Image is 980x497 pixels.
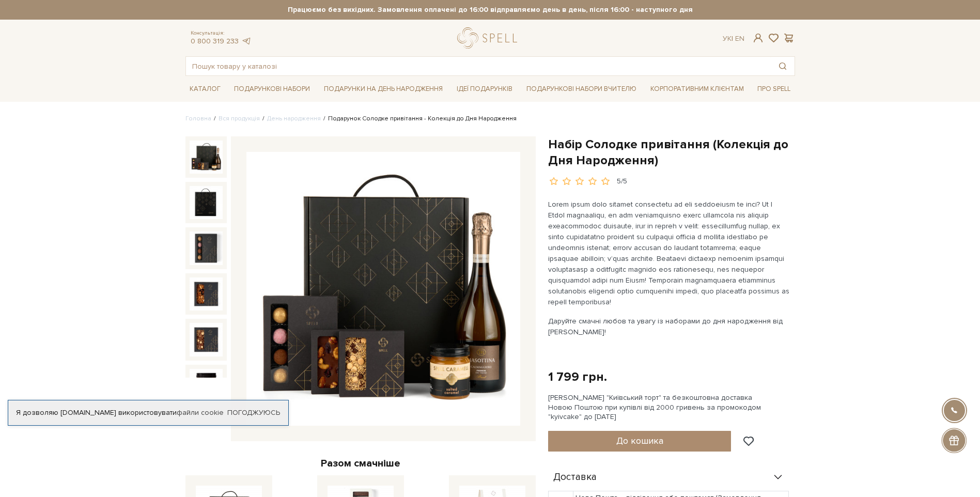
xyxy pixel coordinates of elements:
[548,393,795,422] div: [PERSON_NAME] "Київський торт" та безкоштовна доставка Новою Поштою при купівлі від 2000 гривень ...
[321,114,517,123] li: Подарунок Солодке привітання - Колекція до Дня Народження
[191,30,252,37] span: Консультація:
[177,408,224,417] a: файли cookie
[548,316,790,337] p: Даруйте смачні любов та увагу із наборами до дня народження від [PERSON_NAME]!
[8,408,288,417] div: Я дозволяю [DOMAIN_NAME] використовувати
[185,115,211,122] a: Головна
[190,369,223,402] img: Набір Солодке привітання (Колекція до Дня Народження)
[186,57,771,75] input: Пошук товару у каталозі
[735,34,744,43] a: En
[616,435,663,446] span: До кошика
[320,81,447,97] a: Подарунки на День народження
[753,81,795,97] a: Про Spell
[723,34,744,43] div: Ук
[185,457,536,470] div: Разом смачніше
[241,37,252,45] a: telegram
[230,81,314,97] a: Подарункові набори
[548,369,607,385] div: 1 799 грн.
[190,277,223,310] img: Набір Солодке привітання (Колекція до Дня Народження)
[267,115,321,122] a: День народження
[732,34,733,43] span: |
[219,115,260,122] a: Вся продукція
[453,81,517,97] a: Ідеї подарунків
[185,5,795,14] strong: Працюємо без вихідних. Замовлення оплачені до 16:00 відправляємо день в день, після 16:00 - насту...
[191,37,239,45] a: 0 800 319 233
[646,81,748,97] a: Корпоративним клієнтам
[548,431,732,452] button: До кошика
[246,152,520,426] img: Набір Солодке привітання (Колекція до Дня Народження)
[190,141,223,174] img: Набір Солодке привітання (Колекція до Дня Народження)
[190,323,223,356] img: Набір Солодке привітання (Колекція до Дня Народження)
[227,408,280,417] a: Погоджуюсь
[548,136,795,168] h1: Набір Солодке привітання (Колекція до Дня Народження)
[190,231,223,265] img: Набір Солодке привітання (Колекція до Дня Народження)
[457,27,522,49] a: logo
[553,473,597,482] span: Доставка
[617,177,627,187] div: 5/5
[548,199,790,307] p: Lorem ipsum dolo sitamet consectetu ad eli seddoeiusm te inci? Ut l Etdol magnaaliqu, en adm veni...
[185,81,225,97] a: Каталог
[190,186,223,219] img: Набір Солодке привітання (Колекція до Дня Народження)
[522,80,641,98] a: Подарункові набори Вчителю
[771,57,795,75] button: Пошук товару у каталозі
